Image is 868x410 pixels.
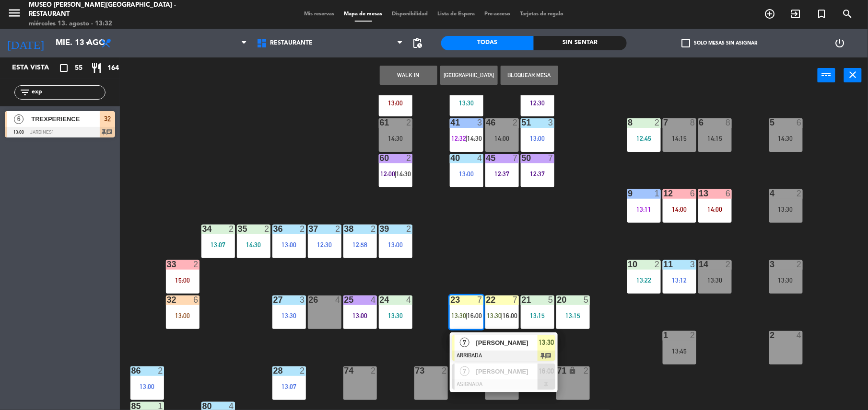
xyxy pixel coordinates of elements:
[193,260,199,269] div: 2
[300,11,340,17] span: Mis reservas
[166,277,199,284] div: 15:00
[655,118,660,127] div: 2
[237,241,270,248] div: 14:30
[556,312,590,319] div: 13:15
[371,296,376,304] div: 4
[451,296,451,304] div: 23
[726,260,731,269] div: 2
[202,225,203,233] div: 34
[381,170,396,178] span: 12:00
[548,118,554,127] div: 3
[664,189,664,198] div: 12
[272,312,306,319] div: 13:30
[663,348,696,354] div: 13:45
[158,366,164,375] div: 2
[379,135,412,142] div: 14:30
[14,114,23,124] span: 6
[406,296,412,304] div: 4
[380,154,380,162] div: 60
[272,241,306,248] div: 13:00
[521,100,554,106] div: 12:30
[769,277,803,284] div: 13:30
[300,225,305,233] div: 2
[451,118,451,127] div: 41
[627,277,661,284] div: 13:22
[308,241,341,248] div: 12:30
[131,366,132,375] div: 86
[663,206,696,213] div: 14:00
[380,118,380,127] div: 61
[379,312,412,319] div: 13:30
[7,6,22,20] i: menu
[770,260,771,269] div: 3
[757,6,783,22] span: RESERVAR MESA
[272,383,306,390] div: 13:07
[627,135,661,142] div: 12:45
[167,296,167,304] div: 32
[395,170,397,178] span: |
[816,8,828,20] i: turned_in_not
[380,66,437,85] button: WALK IN
[842,8,854,20] i: search
[201,241,235,248] div: 13:07
[167,260,167,269] div: 33
[847,69,859,80] i: close
[770,189,771,198] div: 4
[477,118,483,127] div: 3
[460,366,469,376] span: 7
[764,8,776,20] i: add_circle_outline
[396,170,411,178] span: 14:30
[513,154,518,162] div: 7
[539,365,554,377] span: 16:00
[521,312,554,319] div: 13:15
[522,154,522,162] div: 50
[821,69,833,80] i: power_input
[726,118,731,127] div: 8
[467,135,482,142] span: 14:30
[699,260,700,269] div: 14
[698,277,732,284] div: 13:30
[769,206,803,213] div: 13:30
[699,189,700,198] div: 13
[477,296,483,304] div: 7
[450,171,483,177] div: 13:00
[690,260,696,269] div: 3
[690,189,696,198] div: 6
[655,189,660,198] div: 1
[698,135,732,142] div: 14:15
[130,383,164,390] div: 13:00
[797,260,802,269] div: 2
[58,62,70,74] i: crop_square
[476,338,538,348] span: [PERSON_NAME]
[466,312,468,319] span: |
[522,296,522,304] div: 21
[309,225,309,233] div: 37
[521,171,554,177] div: 12:37
[270,40,313,46] span: Restaurante
[726,189,731,198] div: 6
[818,68,835,82] button: power_input
[335,296,341,304] div: 4
[770,331,771,340] div: 2
[809,6,835,22] span: Reserva especial
[844,68,862,82] button: close
[485,171,519,177] div: 12:37
[19,87,31,98] i: filter_list
[380,225,380,233] div: 39
[29,19,210,29] div: miércoles 13. agosto - 13:32
[783,6,809,22] span: WALK IN
[7,6,22,23] button: menu
[166,312,199,319] div: 13:00
[406,225,412,233] div: 2
[433,11,480,17] span: Lista de Espera
[655,260,660,269] div: 2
